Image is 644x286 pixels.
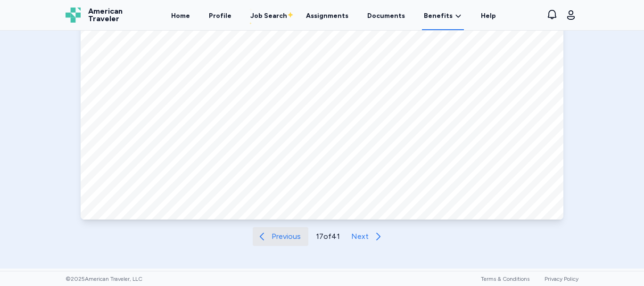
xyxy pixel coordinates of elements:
a: Terms & Conditions [481,276,529,282]
button: Next [347,227,391,246]
span: © 2025 American Traveler, LLC [66,275,142,283]
p: 17 of 41 [316,231,340,242]
span: American Traveler [88,8,123,23]
img: Logo [66,8,81,23]
a: Benefits [424,11,462,21]
a: Privacy Policy [545,276,578,282]
button: Previous [253,227,308,246]
div: Job Search [250,11,287,21]
span: Previous [272,231,301,242]
span: Benefits [424,11,453,21]
span: Next [351,231,369,242]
